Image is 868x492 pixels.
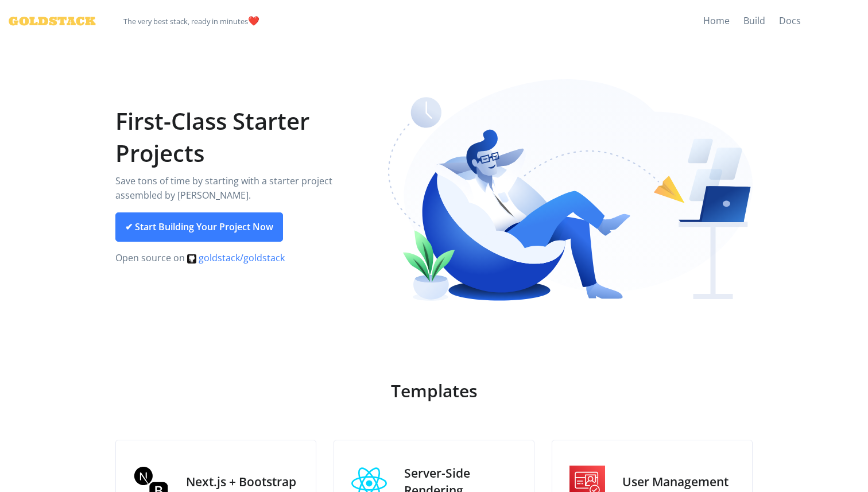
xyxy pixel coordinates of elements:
iframe: GitHub Star Goldstack [808,14,859,26]
p: Open source on [115,251,371,266]
a: ✔ Start Building Your Project Now [115,212,283,242]
a: Goldstack Logo [9,9,87,33]
span: ️❤️ [123,9,259,33]
a: goldstack/goldstack [187,251,285,264]
h1: First-Class Starter Projects [115,105,371,169]
small: The very best stack, ready in minutes [123,16,248,26]
img: Relaxing coder [388,79,753,305]
h3: User Management [622,474,734,490]
p: Save tons of time by starting with a starter project assembled by [PERSON_NAME]. [115,174,371,203]
h3: Next.js + Bootstrap [186,474,297,490]
h2: Templates [307,379,561,403]
img: svg%3e [187,254,196,264]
